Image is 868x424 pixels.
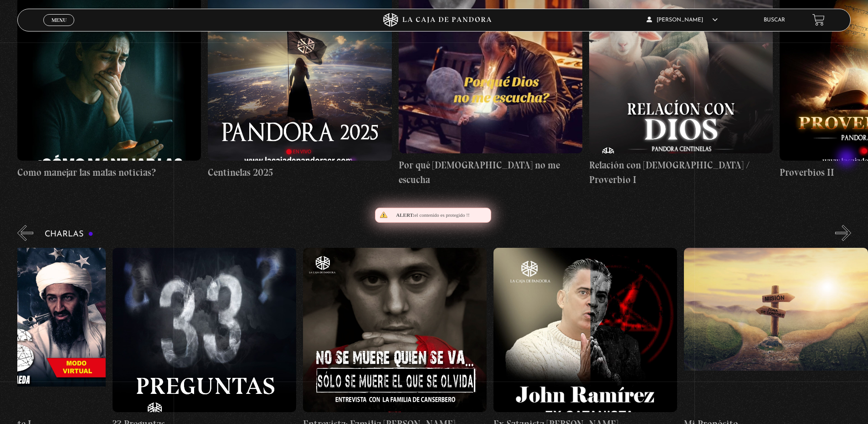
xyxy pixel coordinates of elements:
h3: Charlas [45,230,93,239]
h4: Centinelas 2025 [208,165,391,180]
h4: Como manejar las malas noticias? [17,165,201,180]
div: el contenido es protegido !! [375,208,491,223]
a: Buscar [764,17,785,23]
span: [PERSON_NAME] [647,17,718,23]
h4: Relación con [DEMOGRAPHIC_DATA] / Proverbio I [589,158,773,187]
button: Previous [17,225,33,241]
span: Cerrar [48,25,70,31]
span: Menu [51,17,67,23]
button: Next [835,225,851,241]
h4: Por qué [DEMOGRAPHIC_DATA] no me escucha [399,158,582,187]
span: Alert: [396,212,414,218]
a: View your shopping cart [812,14,825,26]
